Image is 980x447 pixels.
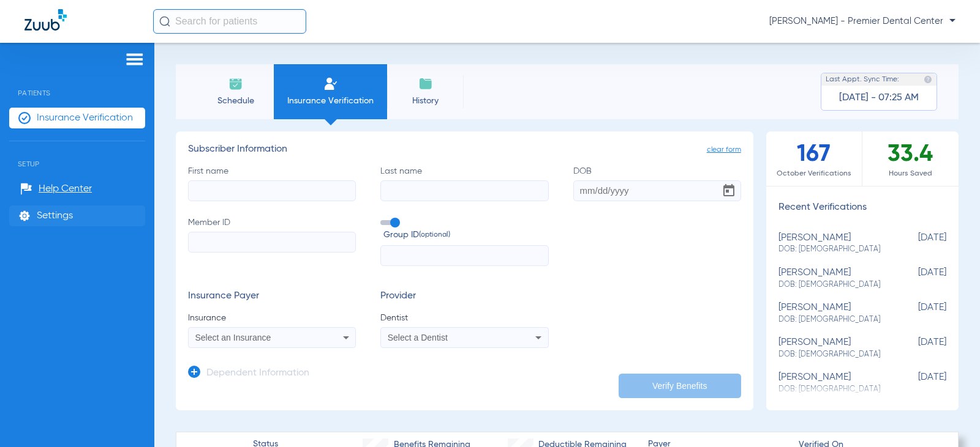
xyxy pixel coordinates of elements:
h3: Provider [380,290,548,303]
span: [PERSON_NAME] - Premier Dental Center [769,15,956,28]
input: Last name [380,180,548,201]
span: Schedule [206,95,265,107]
span: DOB: [DEMOGRAPHIC_DATA] [778,349,885,360]
span: Settings [37,210,73,222]
div: [PERSON_NAME] [778,372,885,394]
img: last sync help info [924,75,932,84]
span: October Verifications [766,168,862,180]
input: DOBOpen calendar [573,180,741,201]
span: [DATE] [885,372,946,394]
div: [PERSON_NAME] [778,337,885,360]
label: Last name [380,165,548,201]
input: First name [188,180,356,201]
span: clear form [707,144,741,156]
h3: Recent Verifications [766,202,959,214]
img: Schedule [228,76,243,91]
span: Select an Insurance [195,333,271,342]
span: Insurance Verification [283,95,378,107]
button: Verify Benefits [619,374,741,398]
span: Dentist [380,312,548,324]
h3: Insurance Payer [188,290,356,303]
span: DOB: [DEMOGRAPHIC_DATA] [778,244,885,255]
img: Manual Insurance Verification [323,76,338,91]
input: Search for patients [153,9,306,34]
h3: Subscriber Information [188,144,741,156]
label: First name [188,165,356,201]
span: Group ID [383,229,548,242]
label: DOB [573,165,741,201]
h3: Dependent Information [206,368,309,380]
span: Hours Saved [862,168,959,180]
span: Patients [9,70,145,97]
span: History [396,95,454,107]
img: hamburger-icon [125,52,145,67]
span: Last Appt. Sync Time: [826,73,899,86]
a: Help Center [20,183,92,195]
div: [PERSON_NAME] [778,302,885,325]
span: DOB: [DEMOGRAPHIC_DATA] [778,314,885,325]
div: 167 [766,131,862,186]
img: History [418,76,433,91]
button: Open calendar [717,179,741,203]
div: [PERSON_NAME] [778,267,885,290]
span: DOB: [DEMOGRAPHIC_DATA] [778,279,885,290]
img: Search Icon [159,16,170,27]
label: Member ID [188,216,356,267]
div: [PERSON_NAME] [778,232,885,255]
span: Insurance Verification [37,112,133,124]
span: Setup [9,141,145,168]
span: Help Center [39,183,92,195]
img: Zuub Logo [24,9,67,31]
span: [DATE] [885,267,946,290]
span: Select a Dentist [388,333,448,342]
span: [DATE] [885,232,946,255]
span: [DATE] - 07:25 AM [839,92,919,104]
input: Member ID [188,232,356,253]
span: [DATE] [885,337,946,360]
span: Insurance [188,312,356,324]
div: 33.4 [862,131,959,186]
span: [DATE] [885,302,946,325]
small: (optional) [419,229,450,242]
